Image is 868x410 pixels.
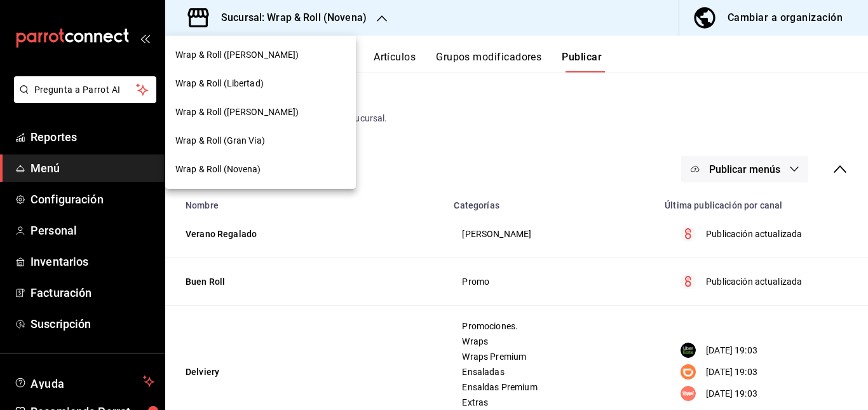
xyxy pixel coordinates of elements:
span: Wrap & Roll ([PERSON_NAME]) [175,106,299,119]
div: Wrap & Roll (Gran Via) [165,126,356,155]
span: Wrap & Roll ([PERSON_NAME]) [175,48,299,62]
div: Wrap & Roll ([PERSON_NAME]) [165,41,356,69]
div: Wrap & Roll (Libertad) [165,69,356,98]
div: Wrap & Roll (Novena) [165,155,356,184]
span: Wrap & Roll (Gran Via) [175,134,265,147]
span: Wrap & Roll (Libertad) [175,77,264,90]
div: Wrap & Roll ([PERSON_NAME]) [165,98,356,126]
span: Wrap & Roll (Novena) [175,163,261,176]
